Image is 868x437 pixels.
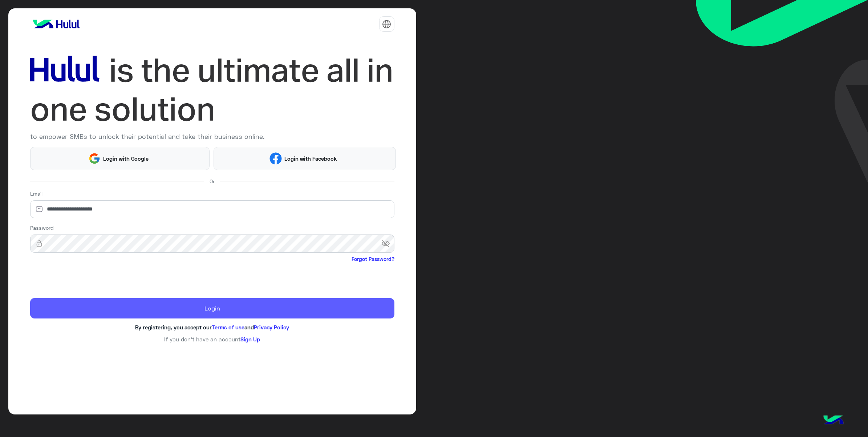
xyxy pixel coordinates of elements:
a: Privacy Policy [254,324,289,330]
label: Email [30,190,42,197]
a: Forgot Password? [352,255,394,263]
span: Login with Facebook [282,155,340,163]
span: and [244,324,254,330]
span: Login with Google [101,155,151,163]
button: Login [30,298,394,318]
button: Login with Facebook [214,147,396,171]
h6: If you don’t have an account [30,336,394,342]
iframe: reCAPTCHA [30,264,141,293]
img: tab [382,20,391,29]
img: Facebook [269,152,282,165]
label: Password [30,224,54,232]
img: hululLoginTitle_EN.svg [30,51,394,129]
img: lock [30,240,48,247]
a: Sign Up [240,336,260,342]
button: Login with Google [30,147,210,171]
img: logo [30,17,82,31]
span: Or [210,177,215,185]
img: Google [88,152,101,165]
img: hulul-logo.png [821,408,846,433]
p: to empower SMBs to unlock their potential and take their business online. [30,132,394,141]
img: email [30,205,48,213]
span: By registering, you accept our [135,324,212,330]
span: visibility_off [381,237,394,250]
a: Terms of use [212,324,244,330]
